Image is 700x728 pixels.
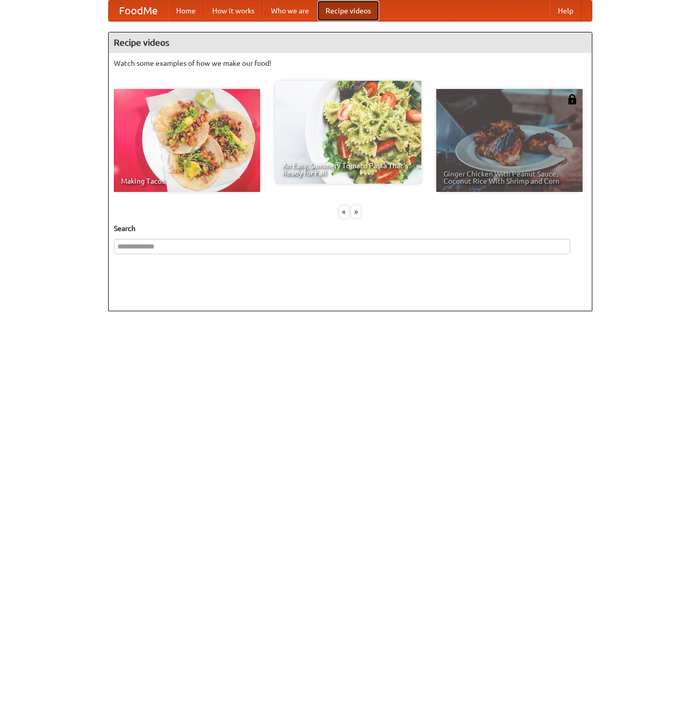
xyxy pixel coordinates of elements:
h5: Search [114,223,587,234]
span: An Easy, Summery Tomato Pasta That's Ready for Fall [282,162,414,176]
a: Help [550,1,582,21]
a: Making Tacos [114,89,260,192]
span: Making Tacos [121,177,253,185]
a: How it works [204,1,263,21]
a: Recipe videos [317,1,379,21]
a: Home [168,1,204,21]
a: Who we are [263,1,317,21]
p: Watch some examples of how we make our food! [114,58,587,68]
h4: Recipe videos [109,32,592,53]
div: » [351,205,361,218]
a: An Easy, Summery Tomato Pasta That's Ready for Fall [275,81,421,184]
a: FoodMe [109,1,168,21]
img: 483408.png [567,94,577,104]
div: « [339,205,349,218]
